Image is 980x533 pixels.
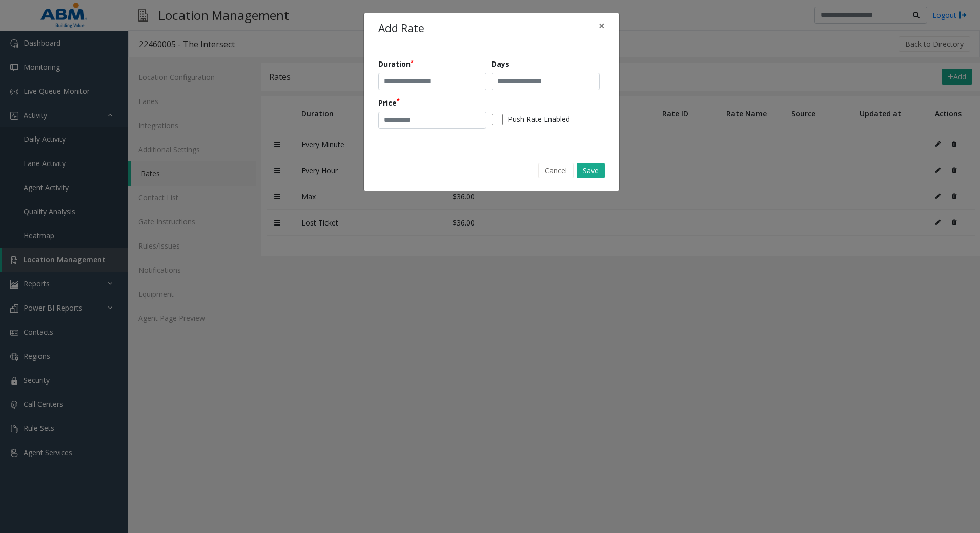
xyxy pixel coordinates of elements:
button: Cancel [538,163,574,178]
button: Close [591,13,612,38]
button: Save [577,163,605,178]
h4: Add Rate [378,20,424,37]
label: Days [492,58,509,69]
label: Push Rate Enabled [508,114,570,125]
label: Price [378,97,400,108]
span: × [599,18,605,33]
label: Duration [378,58,414,69]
